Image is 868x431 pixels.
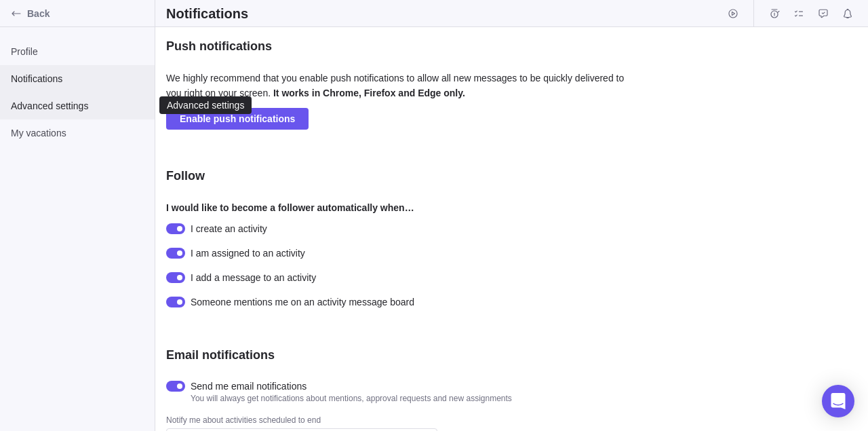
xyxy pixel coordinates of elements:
[838,10,857,21] a: Notifications
[822,385,854,417] div: Open Intercom Messenger
[180,111,295,127] span: Enable push notifications
[166,38,272,54] h3: Push notifications
[11,72,144,86] span: Notifications
[765,4,784,23] span: Time logs
[165,100,245,111] div: Advanced settings
[166,4,248,23] h2: Notifications
[838,4,857,23] span: Notifications
[191,271,316,284] span: I add a message to an activity
[814,4,833,23] span: Approval requests
[191,379,512,393] span: Send me email notifications
[191,393,512,404] span: You will always get notifications about mentions, approval requests and new assignments
[166,415,641,428] div: Notify me about activities scheduled to end
[814,10,833,21] a: Approval requests
[166,200,641,222] p: I would like to become a follower automatically when…
[191,222,267,236] span: I create an activity
[11,45,144,58] span: Profile
[166,108,309,130] span: Enable push notifications
[166,71,641,108] p: We highly recommend that you enable push notifications to allow all new messages to be quickly de...
[273,88,465,98] strong: It works in Chrome, Firefox and Edge only.
[166,168,205,184] h3: Follow
[191,295,414,309] span: Someone mentions me on an activity message board
[11,126,144,140] span: My vacations
[11,99,144,113] span: Advanced settings
[191,246,305,260] span: I am assigned to an activity
[27,7,149,20] span: Back
[789,10,808,21] a: My assignments
[166,347,275,363] h3: Email notifications
[789,4,808,23] span: My assignments
[765,10,784,21] a: Time logs
[724,4,743,23] span: Start timer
